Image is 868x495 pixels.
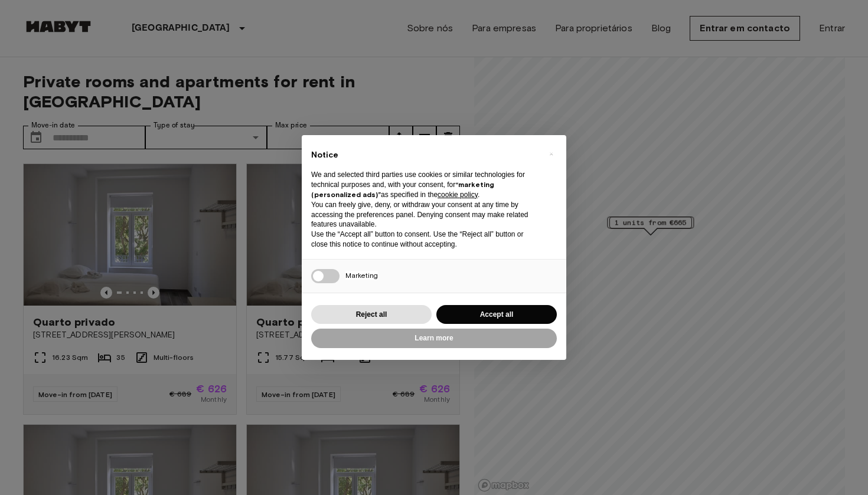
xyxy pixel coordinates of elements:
[311,149,538,161] h2: Notice
[311,170,538,199] p: We and selected third parties use cookies or similar technologies for technical purposes and, wit...
[438,191,478,199] a: cookie policy
[311,305,432,324] button: Reject all
[311,200,538,230] p: You can freely give, deny, or withdraw your consent at any time by accessing the preferences pane...
[311,230,538,250] p: Use the “Accept all” button to consent. Use the “Reject all” button or close this notice to conti...
[311,329,557,348] button: Learn more
[311,180,494,199] strong: “marketing (personalized ads)”
[345,271,378,280] span: Marketing
[549,147,553,161] span: ×
[541,145,560,163] button: Close this notice
[436,305,557,324] button: Accept all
